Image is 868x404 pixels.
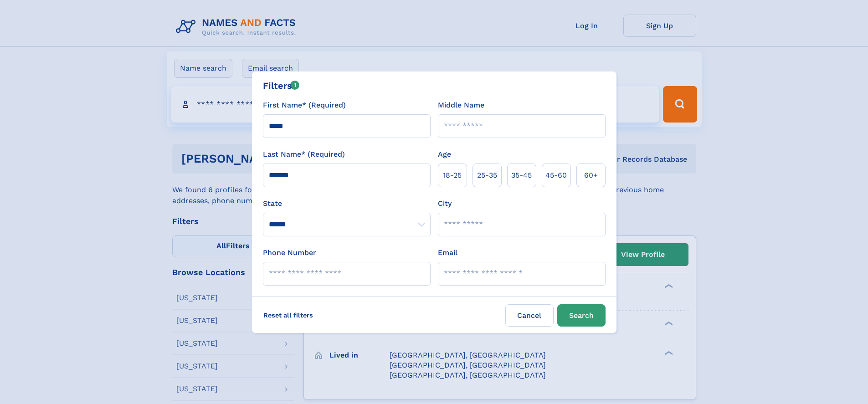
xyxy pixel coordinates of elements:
button: Search [557,304,606,327]
label: Middle Name [438,100,484,111]
span: 18‑25 [443,170,462,181]
label: Email [438,247,457,258]
span: 60+ [584,170,598,181]
div: Filters [263,79,300,92]
label: Last Name* (Required) [263,149,345,160]
label: Cancel [505,304,554,327]
span: 45‑60 [545,170,567,181]
span: 35‑45 [511,170,532,181]
label: Age [438,149,451,160]
span: 25‑35 [477,170,497,181]
label: First Name* (Required) [263,100,346,111]
label: State [263,198,431,209]
label: City [438,198,452,209]
label: Reset all filters [257,304,319,326]
label: Phone Number [263,247,316,258]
